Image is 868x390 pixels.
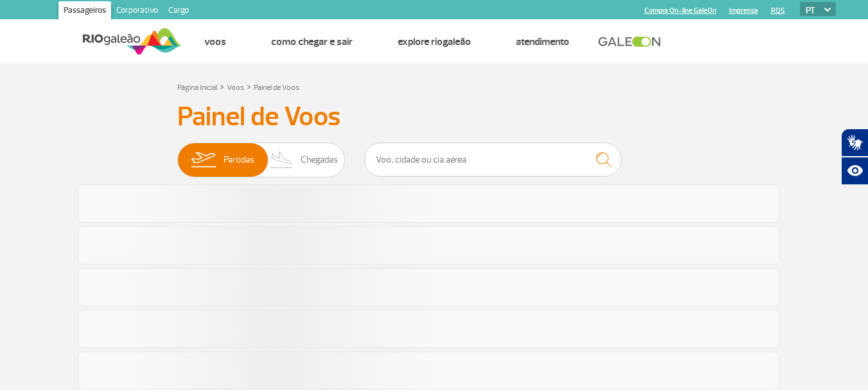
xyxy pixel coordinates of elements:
a: > [220,79,224,94]
a: Corporativo [111,1,163,22]
a: Voos [204,35,226,48]
input: Voo, cidade ou cia aérea [364,143,621,177]
a: Cargo [163,1,194,22]
a: Como chegar e sair [271,35,353,48]
img: slider-embarque [183,143,224,177]
a: Voos [227,83,244,93]
a: Atendimento [516,35,569,48]
a: Painel de Voos [254,83,299,93]
a: Explore RIOgaleão [398,35,471,48]
a: > [247,79,251,94]
a: Imprensa [729,6,758,15]
a: Página Inicial [177,83,217,93]
a: Passageiros [58,1,111,22]
button: Abrir recursos assistivos. [841,157,868,185]
span: Chegadas [301,143,338,177]
h3: Painel de Voos [177,101,691,133]
a: Compra On-line GaleOn [644,6,716,15]
span: Partidas [224,143,254,177]
button: Abrir tradutor de língua de sinais. [841,129,868,157]
a: RQS [771,6,785,15]
div: Plugin de acessibilidade da Hand Talk. [841,129,868,185]
img: slider-desembarque [263,143,301,177]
